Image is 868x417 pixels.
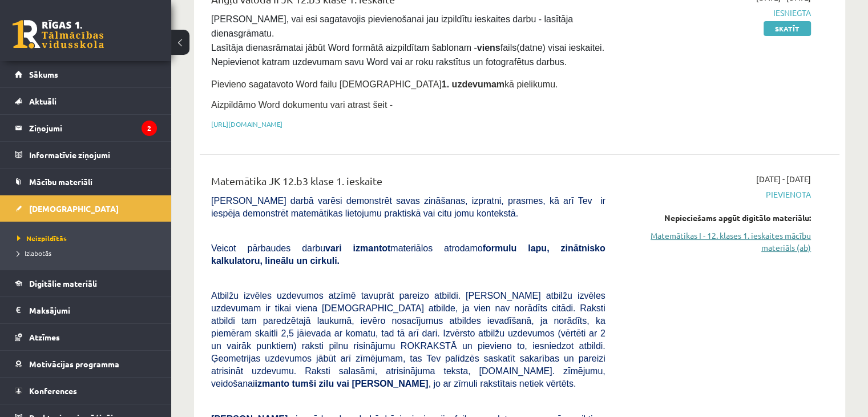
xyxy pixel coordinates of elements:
[15,142,157,168] a: Informatīvie ziņojumi
[211,79,558,89] span: Pievieno sagatavoto Word failu [DEMOGRAPHIC_DATA] kā pielikumu.
[211,196,605,218] span: [PERSON_NAME] darbā varēsi demonstrēt savas zināšanas, izpratni, prasmes, kā arī Tev ir iespēja d...
[29,69,58,79] span: Sākums
[29,386,77,396] span: Konferences
[29,278,97,288] span: Digitālie materiāli
[142,121,157,136] i: 2
[211,119,282,129] a: [URL][DOMAIN_NAME]
[17,248,160,258] a: Izlabotās
[29,142,157,168] legend: Informatīvie ziņojumi
[325,243,390,253] b: vari izmantot
[211,291,605,388] span: Atbilžu izvēles uzdevumos atzīmē tavuprāt pareizo atbildi. [PERSON_NAME] atbilžu izvēles uzdevuma...
[211,243,605,266] b: formulu lapu, zinātnisko kalkulatoru, lineālu un cirkuli.
[211,173,605,194] div: Matemātika JK 12.b3 klase 1. ieskaite
[29,297,157,323] legend: Maksājumi
[15,324,157,350] a: Atzīmes
[764,21,811,36] a: Skatīt
[15,195,157,222] a: [DEMOGRAPHIC_DATA]
[15,61,157,87] a: Sākums
[15,88,157,114] a: Aktuāli
[442,79,504,89] strong: 1. uzdevumam
[756,173,811,185] span: [DATE] - [DATE]
[29,203,119,214] span: [DEMOGRAPHIC_DATA]
[17,248,51,258] span: Izlabotās
[15,270,157,296] a: Digitālie materiāli
[211,243,605,266] span: Veicot pārbaudes darbu materiālos atrodamo
[15,378,157,404] a: Konferences
[15,297,157,323] a: Maksājumi
[623,212,811,224] div: Nepieciešams apgūt digitālo materiālu:
[623,7,811,19] span: Iesniegta
[29,177,92,187] span: Mācību materiāli
[17,233,160,243] a: Neizpildītās
[477,43,500,53] strong: viens
[29,332,60,342] span: Atzīmes
[211,14,607,67] span: [PERSON_NAME], vai esi sagatavojis pievienošanai jau izpildītu ieskaites darbu - lasītāja dienasg...
[623,230,811,254] a: Matemātikas I - 12. klases 1. ieskaites mācību materiāls (ab)
[15,115,157,141] a: Ziņojumi2
[29,115,157,141] legend: Ziņojumi
[211,100,393,110] span: Aizpildāmo Word dokumentu vari atrast šeit -
[29,359,119,369] span: Motivācijas programma
[15,169,157,195] a: Mācību materiāli
[17,234,67,243] span: Neizpildītās
[13,20,104,49] a: Rīgas 1. Tālmācības vidusskola
[292,379,428,388] b: tumši zilu vai [PERSON_NAME]
[15,351,157,377] a: Motivācijas programma
[623,189,811,201] span: Pievienota
[255,379,289,388] b: izmanto
[29,96,56,106] span: Aktuāli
